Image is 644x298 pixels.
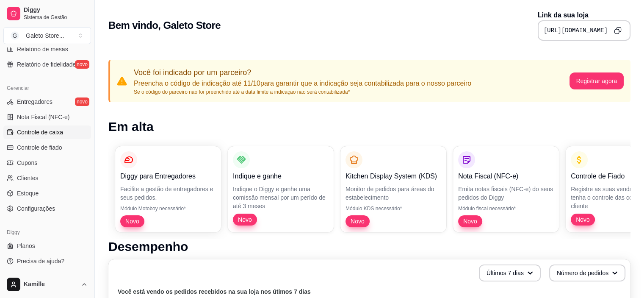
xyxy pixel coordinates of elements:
[544,26,608,35] pre: [URL][DOMAIN_NAME]
[538,10,630,20] p: Link da sua loja
[228,146,334,232] button: Indique e ganheIndique o Diggy e ganhe uma comissão mensal por um perído de até 3 mesesNovo
[3,110,91,124] a: Nota Fiscal (NFC-e)
[458,205,554,212] p: Módulo fiscal necessário*
[17,204,55,213] span: Configurações
[460,217,481,226] span: Novo
[3,187,91,200] a: Estoque
[3,27,91,44] button: Select a team
[115,146,221,232] button: Diggy para EntregadoresFacilite a gestão de entregadores e seus pedidos.Módulo Motoboy necessário...
[17,159,37,167] span: Cupons
[345,171,441,181] p: Kitchen Display System (KDS)
[3,254,91,268] a: Precisa de ajuda?
[3,141,91,154] a: Controle de fiado
[122,217,143,226] span: Novo
[17,60,76,69] span: Relatório de fidelidade
[3,95,91,109] a: Entregadoresnovo
[108,119,630,134] h1: Em alta
[3,226,91,239] div: Diggy
[233,171,329,181] p: Indique e ganhe
[17,174,39,182] span: Clientes
[17,97,53,106] span: Entregadores
[24,14,88,21] span: Sistema de Gestão
[3,125,91,139] a: Controle de caixa
[453,146,559,232] button: Nota Fiscal (NFC-e)Emita notas fiscais (NFC-e) do seus pedidos do DiggyMódulo fiscal necessário*Novo
[24,281,77,288] span: Kamille
[17,45,68,53] span: Relatório de mesas
[3,171,91,185] a: Clientes
[549,265,625,281] button: Número de pedidos
[345,185,441,202] p: Monitor de pedidos para áreas do estabelecimento
[611,24,625,37] button: Copy to clipboard
[134,67,471,78] p: Você foi indicado por um parceiro?
[17,242,35,250] span: Planos
[26,31,64,40] div: Galeto Store ...
[17,189,39,198] span: Estoque
[3,81,91,95] div: Gerenciar
[347,217,368,226] span: Novo
[134,78,471,89] p: Preencha o código de indicação até 11/10 para garantir que a indicação seja contabilizada para o ...
[3,156,91,170] a: Cupons
[17,113,69,121] span: Nota Fiscal (NFC-e)
[17,257,64,265] span: Precisa de ajuda?
[24,6,88,14] span: Diggy
[569,72,624,89] button: Registrar agora
[458,171,554,181] p: Nota Fiscal (NFC-e)
[235,215,255,224] span: Novo
[479,265,541,281] button: Últimos 7 dias
[118,288,311,295] text: Você está vendo os pedidos recebidos na sua loja nos útimos 7 dias
[3,3,91,24] a: DiggySistema de Gestão
[120,185,216,202] p: Facilite a gestão de entregadores e seus pedidos.
[134,89,471,95] p: Se o código do parceiro não for preenchido até a data limite a indicação não será contabilizada*
[458,185,554,202] p: Emita notas fiscais (NFC-e) do seus pedidos do Diggy
[120,205,216,212] p: Módulo Motoboy necessário*
[17,128,63,136] span: Controle de caixa
[17,143,62,152] span: Controle de fiado
[120,171,216,181] p: Diggy para Entregadores
[11,31,19,40] span: G
[233,185,329,210] p: Indique o Diggy e ganhe uma comissão mensal por um perído de até 3 meses
[3,58,91,71] a: Relatório de fidelidadenovo
[3,42,91,56] a: Relatório de mesas
[108,239,630,254] h1: Desempenho
[345,205,441,212] p: Módulo KDS necessário*
[3,274,91,295] button: Kamille
[3,239,91,253] a: Planos
[340,146,446,232] button: Kitchen Display System (KDS)Monitor de pedidos para áreas do estabelecimentoMódulo KDS necessário...
[572,215,593,224] span: Novo
[108,19,221,32] h2: Bem vindo, Galeto Store
[3,202,91,215] a: Configurações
